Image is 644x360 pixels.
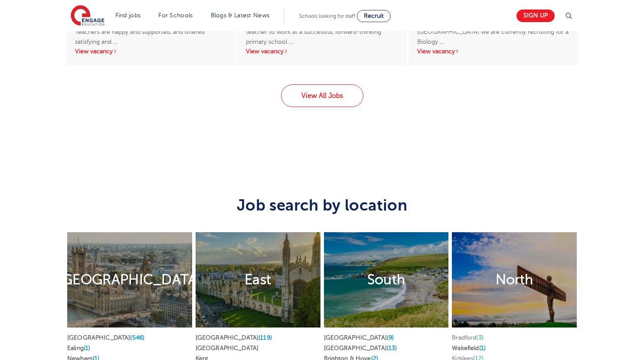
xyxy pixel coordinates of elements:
a: View vacancy [417,48,460,55]
span: Schools looking for staff [299,13,355,19]
a: Wakefield(1) [452,345,486,351]
a: View vacancy [75,48,118,55]
h2: North [496,271,533,289]
a: [GEOGRAPHIC_DATA](119) [196,334,272,341]
span: Recruit [364,13,384,19]
a: Ealing(1) [67,345,90,351]
a: [GEOGRAPHIC_DATA] [196,345,258,351]
h2: South [367,271,405,289]
span: (546) [130,334,144,341]
span: (9) [387,334,394,341]
h3: Job search by location [65,179,579,214]
a: View All Jobs [281,84,363,107]
a: [GEOGRAPHIC_DATA](9) [324,334,394,341]
a: For Schools [158,12,193,19]
span: (13) [387,345,397,351]
a: View vacancy [246,48,288,55]
span: (1) [84,345,90,351]
h2: East [245,271,271,289]
a: [GEOGRAPHIC_DATA](13) [324,345,397,351]
a: Recruit [357,10,391,22]
span: (3) [476,334,483,341]
img: Engage Education [71,5,105,27]
a: Blogs & Latest News [211,12,270,19]
li: Bradford [452,333,577,343]
a: Sign up [517,10,555,22]
a: [GEOGRAPHIC_DATA](546) [67,334,144,341]
span: (1) [479,345,486,351]
span: (119) [258,334,272,341]
h2: [GEOGRAPHIC_DATA] [58,271,201,289]
a: Find jobs [115,12,141,19]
